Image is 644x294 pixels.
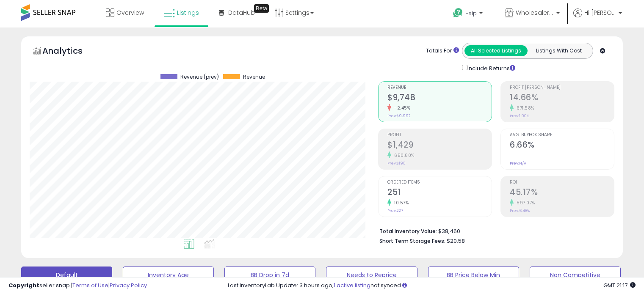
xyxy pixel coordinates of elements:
[464,45,528,56] button: All Selected Listings
[510,93,614,104] h2: 14.66%
[387,133,492,137] span: Profit
[379,237,445,245] b: Short Term Storage Fees:
[603,281,636,289] span: 2025-09-11 21:17 GMT
[379,228,437,235] b: Total Inventory Value:
[510,187,614,199] h2: 45.17%
[387,113,411,118] small: Prev: $9,992
[391,152,415,159] small: 650.80%
[510,133,614,137] span: Avg. Buybox Share
[527,45,590,56] button: Listings With Cost
[573,8,622,27] a: Hi [PERSON_NAME]
[510,161,526,166] small: Prev: N/A
[453,8,463,18] i: Get Help
[426,47,459,55] div: Totals For
[387,140,492,151] h2: $1,429
[243,74,265,80] span: Revenue
[254,4,269,13] div: Tooltip anchor
[387,187,492,199] h2: 251
[387,85,492,90] span: Revenue
[516,8,554,17] span: Wholesaler AZ
[116,8,144,17] span: Overview
[510,113,529,118] small: Prev: 1.90%
[228,282,636,290] div: Last InventoryLab Update: 3 hours ago, not synced.
[224,267,315,283] button: BB Drop in 7d
[510,180,614,185] span: ROI
[584,8,616,17] span: Hi [PERSON_NAME]
[446,1,491,27] a: Help
[387,180,492,185] span: Ordered Items
[72,281,108,289] a: Terms of Use
[510,140,614,151] h2: 6.66%
[334,281,370,289] a: 1 active listing
[447,237,465,245] span: $20.58
[510,85,614,90] span: Profit [PERSON_NAME]
[387,161,406,166] small: Prev: $190
[326,267,417,283] button: Needs to Reprice
[42,45,99,59] h5: Analytics
[387,93,492,104] h2: $9,748
[21,267,112,283] button: Default
[510,208,530,213] small: Prev: 6.48%
[8,282,147,290] div: seller snap | |
[456,63,525,73] div: Include Returns
[180,74,219,80] span: Revenue (prev)
[465,10,477,17] span: Help
[387,208,403,213] small: Prev: 227
[514,105,534,111] small: 671.58%
[123,267,214,283] button: Inventory Age
[177,8,199,17] span: Listings
[8,281,39,289] strong: Copyright
[391,200,409,206] small: 10.57%
[514,200,535,206] small: 597.07%
[391,105,410,111] small: -2.45%
[228,8,255,17] span: DataHub
[530,267,621,283] button: Non Competitive
[379,225,608,236] li: $38,460
[110,281,147,289] a: Privacy Policy
[428,267,519,283] button: BB Price Below Min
